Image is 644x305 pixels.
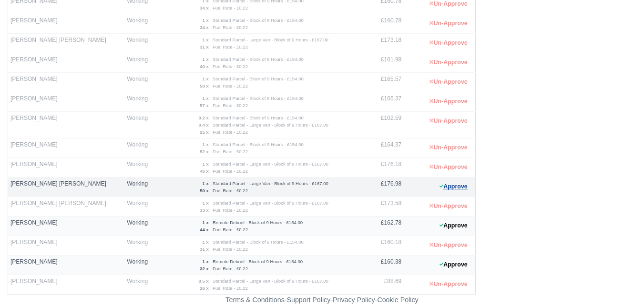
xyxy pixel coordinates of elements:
[200,266,209,271] strong: 32 x
[203,76,209,81] strong: 1 x
[8,255,125,275] td: [PERSON_NAME]
[213,168,248,174] small: Fuel Rate - £0.22
[213,227,248,232] small: Fuel Rate - £0.22
[203,181,209,186] strong: 1 x
[8,275,125,294] td: [PERSON_NAME]
[8,14,125,33] td: [PERSON_NAME]
[213,76,304,81] small: Standard Parcel - Block of 9 Hours - £154.00
[203,18,209,23] strong: 1 x
[200,207,209,213] strong: 33 x
[200,5,209,10] strong: 34 x
[362,92,404,111] td: £165.37
[124,14,160,33] td: Working
[213,103,248,108] small: Fuel Rate - £0.22
[8,138,125,157] td: [PERSON_NAME]
[362,72,404,92] td: £165.57
[424,141,472,155] button: Un-Approve
[362,275,404,294] td: £88.69
[200,227,209,232] strong: 44 x
[213,5,248,10] small: Fuel Rate - £0.22
[203,57,209,62] strong: 1 x
[213,129,248,135] small: Fuel Rate - £0.22
[213,115,304,120] small: Standard Parcel - Block of 9 Hours - £154.00
[200,246,209,252] strong: 31 x
[213,25,248,30] small: Fuel Rate - £0.22
[424,56,472,69] button: Un-Approve
[213,57,304,62] small: Standard Parcel - Block of 9 Hours - £154.00
[203,96,209,101] strong: 1 x
[213,207,248,213] small: Fuel Rate - £0.22
[213,200,328,206] small: Standard Parcel - Large Van - Block of 9 Hours - £167.00
[203,220,209,225] strong: 1 x
[213,266,248,271] small: Fuel Rate - £0.22
[8,216,125,236] td: [PERSON_NAME]
[424,199,472,213] button: Un-Approve
[124,197,160,216] td: Working
[213,188,248,193] small: Fuel Rate - £0.22
[124,33,160,53] td: Working
[362,197,404,216] td: £173.58
[124,72,160,92] td: Working
[424,75,472,89] button: Un-Approve
[213,64,248,69] small: Fuel Rate - £0.22
[362,138,404,157] td: £164.37
[225,296,284,304] a: Terms & Conditions
[333,296,375,304] a: Privacy Policy
[124,275,160,294] td: Working
[203,161,209,167] strong: 1 x
[362,14,404,33] td: £160.78
[199,122,209,128] strong: 0.4 x
[124,177,160,197] td: Working
[200,25,209,30] strong: 34 x
[596,259,644,305] iframe: Chat Widget
[362,157,404,177] td: £176.18
[124,111,160,138] td: Working
[424,238,472,252] button: Un-Approve
[424,277,472,291] button: Un-Approve
[8,236,125,255] td: [PERSON_NAME]
[124,216,160,236] td: Working
[200,285,209,291] strong: 26 x
[199,278,209,284] strong: 0.5 x
[200,188,209,193] strong: 50 x
[203,142,209,147] strong: 1 x
[213,220,303,225] small: Remote Debrief - Block of 9 Hours - £154.00
[362,111,404,138] td: £102.59
[287,296,331,304] a: Support Policy
[362,255,404,275] td: £160.38
[213,285,248,291] small: Fuel Rate - £0.22
[200,103,209,108] strong: 57 x
[8,157,125,177] td: [PERSON_NAME]
[213,246,248,252] small: Fuel Rate - £0.22
[362,216,404,236] td: £162.78
[362,236,404,255] td: £160.18
[124,138,160,157] td: Working
[8,177,125,197] td: [PERSON_NAME] [PERSON_NAME]
[424,160,472,174] button: Un-Approve
[362,53,404,72] td: £161.98
[362,33,404,53] td: £173.18
[8,53,125,72] td: [PERSON_NAME]
[8,72,125,92] td: [PERSON_NAME]
[424,36,472,50] button: Un-Approve
[434,180,473,194] button: Approve
[213,96,304,101] small: Standard Parcel - Block of 9 Hours - £154.00
[124,92,160,111] td: Working
[213,142,304,147] small: Standard Parcel - Block of 9 Hours - £154.00
[200,83,209,89] strong: 58 x
[8,111,125,138] td: [PERSON_NAME]
[200,44,209,49] strong: 31 x
[203,259,209,264] strong: 1 x
[424,17,472,30] button: Un-Approve
[124,255,160,275] td: Working
[200,149,209,154] strong: 52 x
[124,157,160,177] td: Working
[200,168,209,174] strong: 46 x
[213,122,328,128] small: Standard Parcel - Large Van - Block of 9 Hours - £167.00
[213,83,248,89] small: Fuel Rate - £0.22
[213,37,328,42] small: Standard Parcel - Large Van - Block of 9 Hours - £167.00
[203,239,209,245] strong: 1 x
[213,278,328,284] small: Standard Parcel - Large Van - Block of 9 Hours - £167.00
[8,197,125,216] td: [PERSON_NAME] [PERSON_NAME]
[434,258,473,272] button: Approve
